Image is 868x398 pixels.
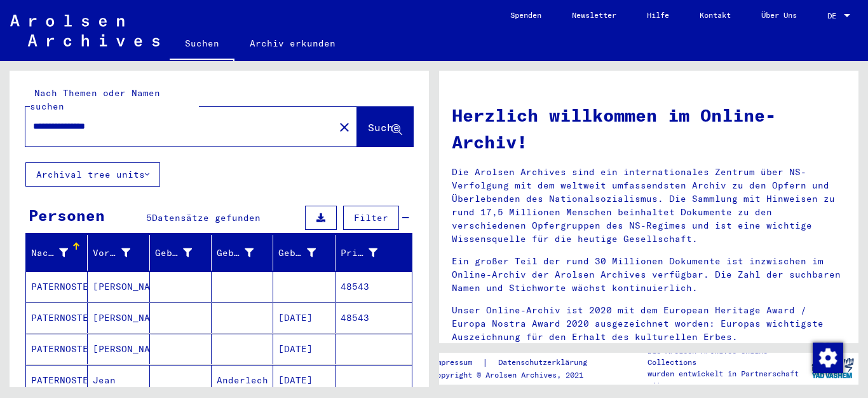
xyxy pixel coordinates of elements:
div: Geburtsdatum [278,246,315,260]
h1: Herzlich willkommen im Online-Archiv! [452,102,846,155]
mat-cell: [DATE] [273,302,335,333]
div: Geburtsname [155,243,211,263]
img: Arolsen_neg.svg [10,15,159,46]
div: Nachname [31,243,87,263]
span: DE [827,11,841,20]
button: Filter [343,206,399,230]
mat-header-cell: Vorname [88,235,149,271]
div: Geburtsdatum [278,243,334,263]
p: Die Arolsen Archives Online-Collections [648,345,806,368]
div: Vorname [93,243,149,263]
span: Datensätze gefunden [152,212,261,224]
mat-cell: [PERSON_NAME] [88,334,149,364]
img: Zustimmung ändern [813,343,843,373]
a: Datenschutzerklärung [488,356,602,369]
mat-cell: Anderlech [212,365,273,395]
p: Ein großer Teil der rund 30 Millionen Dokumente ist inzwischen im Online-Archiv der Arolsen Archi... [452,255,846,295]
mat-header-cell: Geburt‏ [212,235,273,271]
mat-cell: [DATE] [273,334,335,364]
mat-cell: PATERNOSTER [26,365,88,395]
mat-cell: [DATE] [273,365,335,395]
div: Prisoner # [341,246,377,260]
mat-cell: Jean [88,365,149,395]
div: Geburtsname [155,246,192,260]
mat-cell: 48543 [336,302,412,333]
a: Suchen [170,28,234,61]
mat-cell: [PERSON_NAME] [88,302,149,333]
div: Geburt‏ [217,243,273,263]
mat-cell: PATERNOSTER [26,271,88,302]
mat-cell: PATERNOSTER [26,302,88,333]
mat-cell: [PERSON_NAME] [88,271,149,302]
span: Filter [354,212,388,224]
mat-header-cell: Nachname [26,235,88,271]
div: | [432,356,602,369]
div: Geburt‏ [217,246,254,260]
p: Die Arolsen Archives sind ein internationales Zentrum über NS-Verfolgung mit dem weltweit umfasse... [452,166,846,246]
mat-label: Nach Themen oder Namen suchen [30,87,160,112]
button: Archival tree units [25,162,160,187]
button: Clear [332,114,357,139]
span: Suche [368,121,400,134]
a: Impressum [432,356,482,369]
span: 5 [146,212,152,224]
mat-header-cell: Geburtsdatum [273,235,335,271]
img: yv_logo.png [809,352,857,384]
mat-header-cell: Prisoner # [336,235,412,271]
mat-cell: 48543 [336,271,412,302]
mat-header-cell: Geburtsname [150,235,212,271]
div: Vorname [93,246,130,260]
mat-cell: PATERNOSTER [26,334,88,364]
p: Copyright © Arolsen Archives, 2021 [432,369,602,381]
p: Unser Online-Archiv ist 2020 mit dem European Heritage Award / Europa Nostra Award 2020 ausgezeic... [452,304,846,344]
mat-icon: close [337,120,352,135]
button: Suche [357,107,413,146]
div: Prisoner # [341,243,397,263]
div: Personen [29,204,105,227]
p: wurden entwickelt in Partnerschaft mit [648,368,806,391]
a: Archiv erkunden [234,28,351,59]
div: Nachname [31,246,68,260]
